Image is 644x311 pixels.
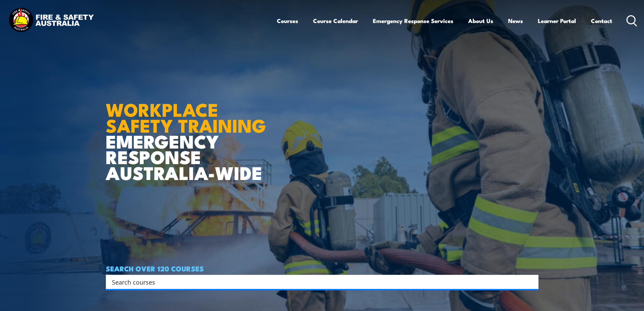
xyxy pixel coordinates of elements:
[538,12,576,30] a: Learner Portal
[106,84,271,180] h1: EMERGENCY RESPONSE AUSTRALIA-WIDE
[468,12,493,30] a: About Us
[527,277,536,287] button: Search magnifier button
[106,95,266,139] strong: WORKPLACE SAFETY TRAINING
[313,12,358,30] a: Course Calendar
[508,12,523,30] a: News
[112,277,524,287] input: Search input
[113,277,525,287] form: Search form
[373,12,453,30] a: Emergency Response Services
[277,12,298,30] a: Courses
[591,12,612,30] a: Contact
[106,265,539,272] h4: SEARCH OVER 120 COURSES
